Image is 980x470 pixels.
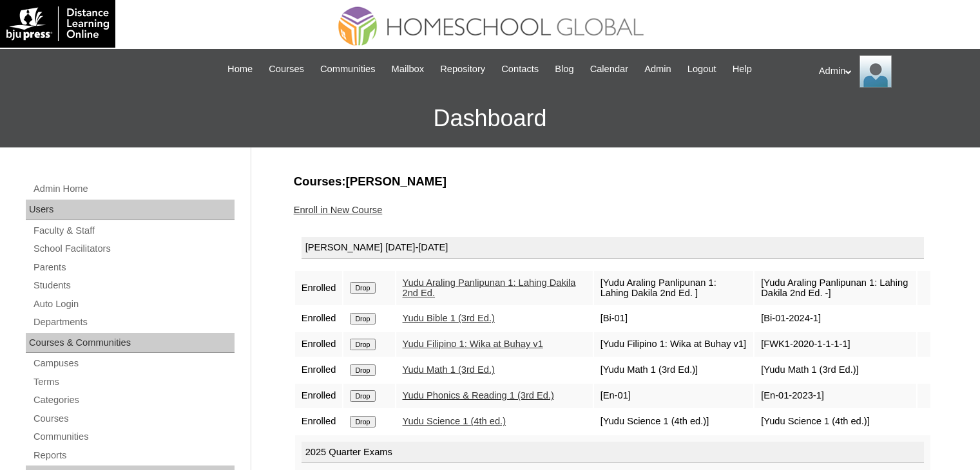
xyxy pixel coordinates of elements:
[26,333,235,353] div: Courses & Communities
[501,62,539,77] span: Contacts
[638,62,678,77] a: Admin
[819,55,967,88] div: Admin
[262,62,311,77] a: Courses
[594,306,754,331] td: [Bi-01]
[32,392,235,408] a: Categories
[403,416,506,426] a: Yudu Science 1 (4th ed.)
[594,332,754,357] td: [Yudu Filipino 1: Wika at Buhay v1]
[350,282,375,294] input: Drop
[754,358,916,382] td: [Yudu Math 1 (3rd Ed.)]
[403,313,495,323] a: Yudu Bible 1 (3rd Ed.)
[32,429,235,445] a: Communities
[295,358,343,382] td: Enrolled
[350,364,375,376] input: Drop
[302,237,924,259] div: [PERSON_NAME] [DATE]-[DATE]
[32,296,235,312] a: Auto Login
[754,332,916,357] td: [FWK1-2020-1-1-1-1]
[440,62,485,77] span: Repository
[681,62,723,77] a: Logout
[294,205,383,215] a: Enroll in New Course
[32,447,235,464] a: Reports
[269,62,304,77] span: Courses
[32,374,235,390] a: Terms
[320,62,376,77] span: Communities
[6,89,974,147] h3: Dashboard
[295,409,343,434] td: Enrolled
[350,313,375,324] input: Drop
[385,62,431,77] a: Mailbox
[295,271,343,305] td: Enrolled
[584,62,635,77] a: Calendar
[295,332,343,357] td: Enrolled
[590,62,628,77] span: Calendar
[403,364,495,375] a: Yudu Math 1 (3rd Ed.)
[726,62,758,77] a: Help
[555,62,573,77] span: Blog
[403,390,554,400] a: Yudu Phonics & Reading 1 (3rd Ed.)
[403,339,543,349] a: Yudu Filipino 1: Wika at Buhay v1
[32,277,235,294] a: Students
[32,223,235,239] a: Faculty & Staff
[314,62,382,77] a: Communities
[754,384,916,408] td: [En-01-2023-1]
[32,241,235,257] a: School Facilitators
[594,271,754,305] td: [Yudu Araling Panlipunan 1: Lahing Dakila 2nd Ed. ]
[594,409,754,434] td: [Yudu Science 1 (4th ed.)]
[221,62,259,77] a: Home
[26,200,235,220] div: Users
[434,62,492,77] a: Repository
[754,409,916,434] td: [Yudu Science 1 (4th ed.)]
[227,62,253,77] span: Home
[495,62,545,77] a: Contacts
[32,259,235,276] a: Parents
[392,62,425,77] span: Mailbox
[32,181,235,197] a: Admin Home
[403,277,576,299] a: Yudu Araling Panlipunan 1: Lahing Dakila 2nd Ed.
[644,62,671,77] span: Admin
[594,384,754,408] td: [En-01]
[754,271,916,305] td: [Yudu Araling Panlipunan 1: Lahing Dakila 2nd Ed. -]
[350,390,375,402] input: Drop
[294,173,932,190] h3: Courses:[PERSON_NAME]
[548,62,580,77] a: Blog
[32,314,235,330] a: Departments
[32,411,235,427] a: Courses
[302,442,924,464] div: 2025 Quarter Exams
[733,62,752,77] span: Help
[350,416,375,428] input: Drop
[754,306,916,331] td: [Bi-01-2024-1]
[860,55,892,88] img: Admin Homeschool Global
[295,306,343,331] td: Enrolled
[6,6,109,41] img: logo-white.png
[594,358,754,382] td: [Yudu Math 1 (3rd Ed.)]
[32,355,235,371] a: Campuses
[295,384,343,408] td: Enrolled
[350,339,375,350] input: Drop
[687,62,716,77] span: Logout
